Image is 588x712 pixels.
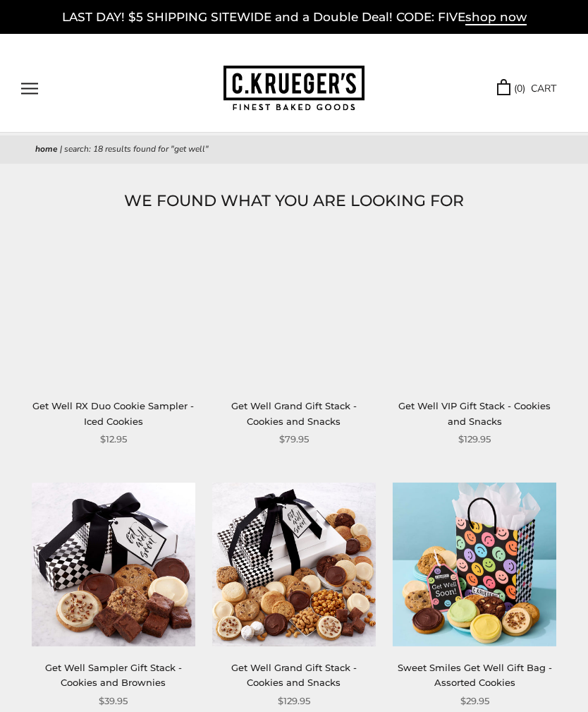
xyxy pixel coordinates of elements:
nav: breadcrumbs [35,143,553,157]
span: $39.95 [99,694,128,708]
a: Get Well Grand Gift Stack - Cookies and Snacks [231,400,357,426]
a: (0) CART [497,80,556,97]
a: Get Well RX Duo Cookie Sampler - Iced Cookies [32,400,194,426]
a: Get Well Grand Gift Stack - Cookies and Snacks [231,662,357,688]
a: Get Well Sampler Gift Stack - Cookies and Brownies [45,662,182,688]
span: $129.95 [458,432,491,447]
button: Open navigation [21,83,38,95]
a: Sweet Smiles Get Well Gift Bag - Assorted Cookies [398,662,552,688]
span: | [60,143,62,155]
img: Sweet Smiles Get Well Gift Bag - Assorted Cookies [393,483,556,646]
span: $79.95 [279,432,309,447]
a: LAST DAY! $5 SHIPPING SITEWIDE and a Double Deal! CODE: FIVEshop now [62,10,527,25]
span: shop now [465,10,527,25]
h1: WE FOUND WHAT YOU ARE LOOKING FOR [35,188,553,214]
a: Get Well VIP Gift Stack - Cookies and Snacks [393,221,556,385]
span: $29.95 [460,694,489,708]
img: C.KRUEGER'S [223,66,365,111]
a: Get Well Grand Gift Stack - Cookies and Snacks [212,221,376,385]
img: Get Well Grand Gift Stack - Cookies and Snacks [212,483,376,646]
span: $12.95 [100,432,127,447]
a: Get Well VIP Gift Stack - Cookies and Snacks [398,400,551,426]
span: $129.95 [278,694,310,708]
span: Search: 18 results found for "Get well" [64,143,209,155]
img: Get Well Sampler Gift Stack - Cookies and Brownies [32,483,195,646]
a: Get Well RX Duo Cookie Sampler - Iced Cookies [32,221,195,385]
a: Home [35,143,58,155]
